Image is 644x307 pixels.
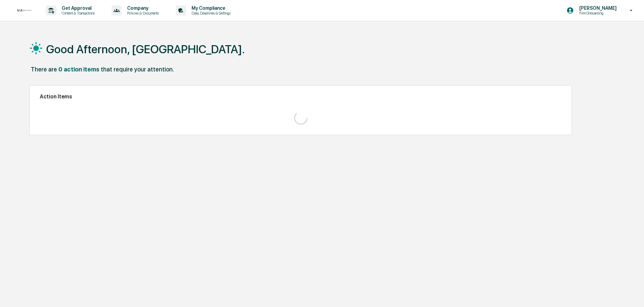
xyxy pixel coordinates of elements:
p: Content & Transactions [56,11,98,16]
div: that require your attention. [101,66,174,73]
h2: Action Items [40,93,561,100]
div: There are [31,66,57,73]
p: My Compliance [186,5,234,11]
div: 0 action items [58,66,99,73]
p: [PERSON_NAME] [574,5,620,11]
p: Get Approval [56,5,98,11]
p: Policies & Documents [122,11,162,16]
p: Company [122,5,162,11]
p: Firm Onboarding [574,11,620,16]
p: Data, Deadlines & Settings [186,11,234,16]
img: logo [16,8,32,13]
h1: Good Afternoon, [GEOGRAPHIC_DATA]. [46,42,245,56]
